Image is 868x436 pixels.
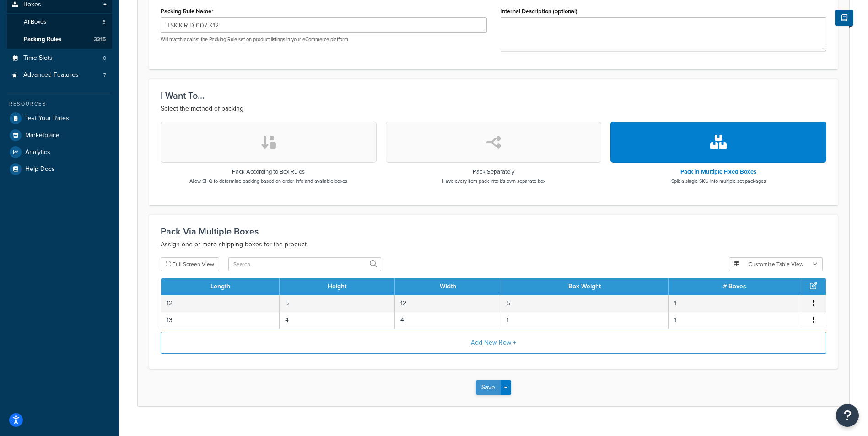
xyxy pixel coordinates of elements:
[7,127,112,144] a: Marketplace
[7,31,112,48] a: Packing Rules3215
[161,36,487,43] p: Will match against the Packing Rule set on product listings in your eCommerce platform
[161,332,826,354] button: Add New Row +
[25,165,55,173] span: Help Docs
[671,177,766,185] p: Split a single SKU into multiple set packages
[280,278,395,295] th: Height
[669,278,801,295] th: # Boxes
[161,312,280,329] td: 13
[835,10,853,26] button: Show Help Docs
[161,239,826,250] p: Assign one or more shipping boxes for the product.
[395,295,501,312] td: 12
[7,50,112,67] li: Time Slots
[24,18,46,26] span: All Boxes
[7,31,112,48] li: Packing Rules
[501,8,577,15] label: Internal Description (optional)
[729,257,823,271] button: Customize Table View
[7,144,112,160] a: Analytics
[395,312,501,329] td: 4
[442,177,545,185] p: Have every item pack into it's own separate box
[501,295,669,312] td: 5
[669,312,801,329] td: 1
[189,177,347,185] p: Allow SHQ to determine packing based on order info and available boxes
[442,169,545,175] h3: Pack Separately
[161,226,826,236] h3: Pack Via Multiple Boxes
[228,257,381,271] input: Search
[23,54,53,62] span: Time Slots
[7,67,112,84] li: Advanced Features
[161,103,826,114] p: Select the method of packing
[7,161,112,177] a: Help Docs
[7,14,112,31] a: AllBoxes3
[280,312,395,329] td: 4
[25,115,69,122] span: Test Your Rates
[24,36,61,43] span: Packing Rules
[161,295,280,312] td: 12
[103,54,106,62] span: 0
[161,8,214,15] label: Packing Rule Name
[395,278,501,295] th: Width
[7,110,112,127] a: Test Your Rates
[501,312,669,329] td: 1
[836,404,859,427] button: Open Resource Center
[23,1,41,9] span: Boxes
[7,100,112,108] div: Resources
[103,71,106,79] span: 7
[280,295,395,312] td: 5
[161,257,219,271] button: Full Screen View
[94,36,106,43] span: 3215
[7,50,112,67] a: Time Slots0
[501,278,669,295] th: Box Weight
[161,278,280,295] th: Length
[671,169,766,175] h3: Pack in Multiple Fixed Boxes
[189,169,347,175] h3: Pack According to Box Rules
[23,71,79,79] span: Advanced Features
[7,67,112,84] a: Advanced Features7
[102,18,106,26] span: 3
[669,295,801,312] td: 1
[25,149,50,156] span: Analytics
[476,380,501,395] button: Save
[161,90,826,101] h3: I Want To...
[25,132,59,139] span: Marketplace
